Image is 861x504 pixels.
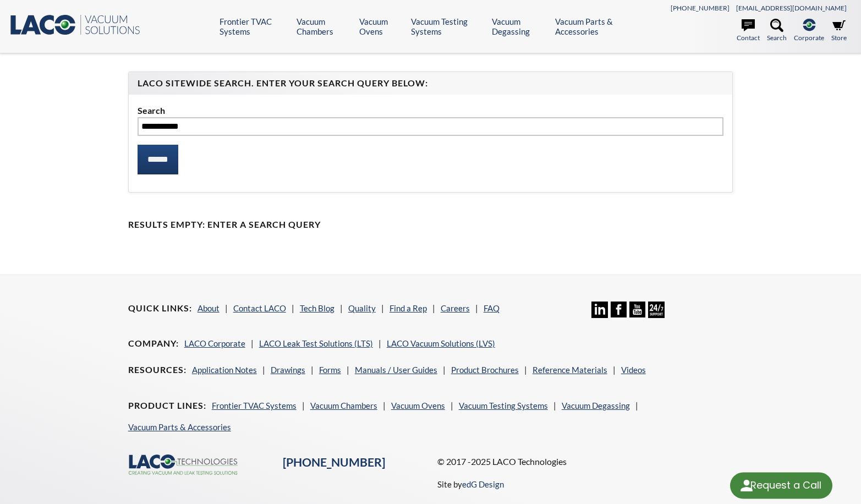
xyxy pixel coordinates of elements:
[138,103,724,118] label: Search
[128,422,231,432] a: Vacuum Parts & Accessories
[730,473,832,499] div: Request a Call
[355,365,437,375] a: Manuals / User Guides
[750,473,821,498] div: Request a Call
[128,364,187,376] h4: Resources
[621,365,646,375] a: Videos
[767,19,787,43] a: Search
[359,17,403,36] a: Vacuum Ovens
[411,17,483,36] a: Vacuum Testing Systems
[319,365,341,375] a: Forms
[736,4,847,12] a: [EMAIL_ADDRESS][DOMAIN_NAME]
[492,17,547,36] a: Vacuum Degassing
[271,365,305,375] a: Drawings
[184,338,245,348] a: LACO Corporate
[198,303,220,313] a: About
[128,303,192,314] h4: Quick Links
[831,19,847,43] a: Store
[390,303,427,313] a: Find a Rep
[441,303,470,313] a: Careers
[648,302,664,317] img: 24/7 Support Icon
[220,17,288,36] a: Frontier TVAC Systems
[437,454,733,469] p: © 2017 -2025 LACO Technologies
[128,219,733,231] h4: Results Empty: Enter a Search Query
[562,401,630,410] a: Vacuum Degassing
[533,365,607,375] a: Reference Materials
[348,303,376,313] a: Quality
[138,78,724,89] h4: LACO Sitewide Search. Enter your Search Query Below:
[459,401,548,410] a: Vacuum Testing Systems
[128,400,206,412] h4: Product Lines
[737,19,760,43] a: Contact
[648,310,664,320] a: 24/7 Support
[300,303,334,313] a: Tech Blog
[738,477,755,495] img: round button
[128,338,179,349] h4: Company
[387,338,495,348] a: LACO Vacuum Solutions (LVS)
[233,303,286,313] a: Contact LACO
[259,338,373,348] a: LACO Leak Test Solutions (LTS)
[192,365,257,375] a: Application Notes
[794,32,824,43] span: Corporate
[212,401,297,410] a: Frontier TVAC Systems
[671,4,730,12] a: [PHONE_NUMBER]
[555,17,639,36] a: Vacuum Parts & Accessories
[451,365,519,375] a: Product Brochures
[297,17,351,36] a: Vacuum Chambers
[283,455,385,469] a: [PHONE_NUMBER]
[437,478,504,491] p: Site by
[310,401,377,410] a: Vacuum Chambers
[391,401,445,410] a: Vacuum Ovens
[484,303,500,313] a: FAQ
[462,479,504,489] a: edG Design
